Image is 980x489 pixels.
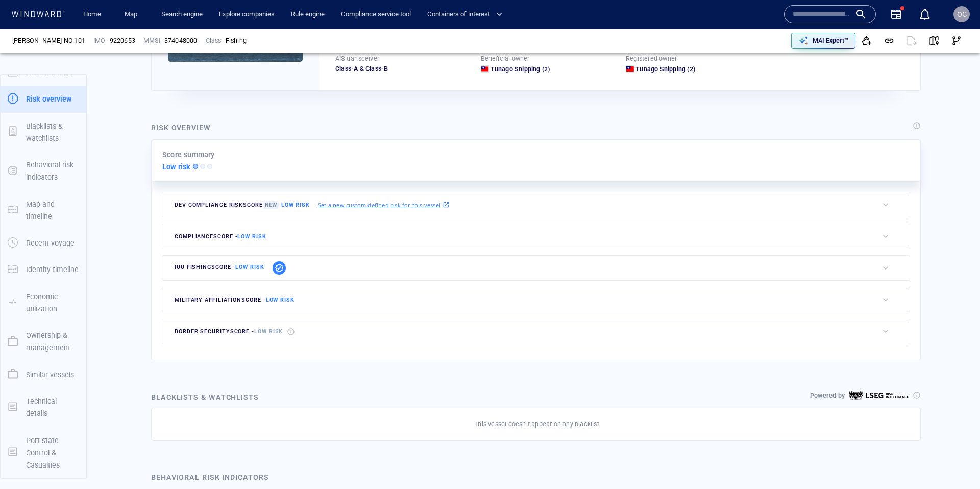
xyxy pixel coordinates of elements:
[175,264,264,271] span: IUU Fishing score -
[157,6,207,23] a: Search engine
[1,205,86,214] a: Map and timeline
[26,198,79,223] p: Map and timeline
[813,36,848,45] p: MAI Expert™
[335,54,379,63] p: AIS transceiver
[12,36,85,45] span: SHIN HO CHUN NO.101
[281,202,310,208] span: Low risk
[151,471,269,483] div: Behavioral risk indicators
[1,238,86,248] a: Recent voyage
[175,201,310,209] span: Dev Compliance risk score -
[945,30,968,52] button: Visual Link Analysis
[164,36,198,45] div: 374048000
[26,329,79,354] p: Ownership & management
[626,54,677,63] p: Registered owner
[878,30,900,52] button: Get link
[474,420,599,429] p: This vessel doesn’t appear on any blacklist
[215,6,279,23] a: Explore companies
[635,65,685,73] span: Tunago Shipping
[335,65,358,72] span: Class-A
[1,297,86,307] a: Economic utilization
[151,121,211,134] div: Risk overview
[318,201,440,209] p: Set a new custom defined risk for this vessel
[491,65,550,74] a: Tunago Shipping (2)
[26,159,79,184] p: Behavioral risk indicators
[1,369,86,379] a: Similar vessels
[855,30,878,52] button: Add to vessel list
[235,264,264,271] span: Low risk
[1,361,86,388] button: Similar vessels
[237,233,266,240] span: Low risk
[937,443,972,481] iframe: Chat
[1,256,86,283] button: Identity timeline
[1,283,86,323] button: Economic utilization
[491,65,541,73] span: Tunago Shipping
[1,402,86,411] a: Technical details
[360,65,364,72] span: &
[26,93,72,105] p: Risk overview
[175,233,266,240] span: compliance score -
[79,6,105,23] a: Home
[1,427,86,479] button: Port state Control & Casualties
[1,152,86,191] button: Behavioral risk indicators
[26,120,79,145] p: Blacklists & watchlists
[1,230,86,256] button: Recent voyage
[206,36,222,45] p: Class
[481,54,530,63] p: Beneficial owner
[810,391,845,400] p: Powered by
[337,6,415,23] a: Compliance service tool
[951,4,972,25] button: OC
[358,65,388,72] span: Class-B
[318,199,450,210] a: Set a new custom defined risk for this vessel
[162,161,191,173] p: Low risk
[1,67,86,77] a: Vessel details
[635,65,695,74] a: Tunago Shipping (2)
[76,6,108,23] button: Home
[110,36,135,45] span: 9220653
[427,9,502,20] span: Containers of interest
[26,369,74,381] p: Similar vessels
[1,322,86,361] button: Ownership & management
[26,237,75,249] p: Recent voyage
[1,264,86,274] a: Identity timeline
[1,113,86,152] button: Blacklists & watchlists
[149,389,261,405] div: Blacklists & watchlists
[685,65,695,74] span: (2)
[266,297,295,303] span: Low risk
[12,36,85,45] div: [PERSON_NAME] NO.101
[919,8,931,20] div: Notification center
[957,10,967,18] span: OC
[162,149,215,161] p: Score summary
[26,434,79,472] p: Port state Control & Casualties
[923,30,945,52] button: View on map
[26,290,79,315] p: Economic utilization
[1,388,86,427] button: Technical details
[120,6,145,23] a: Map
[791,33,855,49] button: MAI Expert™
[226,36,247,45] div: Fishing
[1,86,86,112] button: Risk overview
[254,328,283,335] span: Low risk
[26,395,79,420] p: Technical details
[175,328,283,335] span: border security score -
[26,263,79,276] p: Identity timeline
[263,201,279,209] span: New
[287,6,329,23] a: Rule engine
[143,36,160,45] p: MMSI
[116,6,149,23] button: Map
[1,94,86,104] a: Risk overview
[541,65,550,74] span: (2)
[175,297,295,303] span: military affiliation score -
[1,191,86,230] button: Map and timeline
[1,127,86,136] a: Blacklists & watchlists
[1,336,86,346] a: Ownership & management
[93,36,106,45] p: IMO
[1,166,86,176] a: Behavioral risk indicators
[423,6,511,23] button: Containers of interest
[1,447,86,457] a: Port state Control & Casualties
